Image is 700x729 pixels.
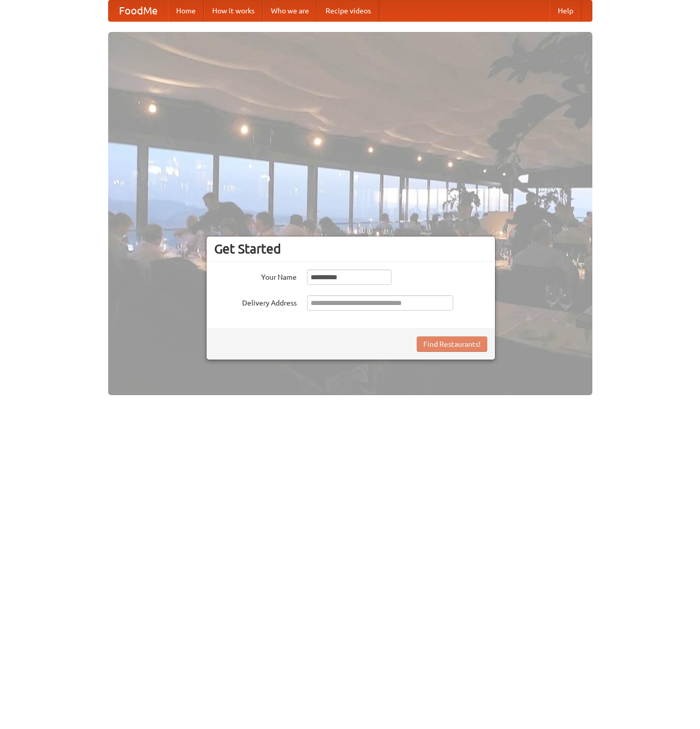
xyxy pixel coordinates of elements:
[550,1,582,21] a: Help
[214,295,297,308] label: Delivery Address
[317,1,379,21] a: Recipe videos
[263,1,317,21] a: Who we are
[417,336,487,352] button: Find Restaurants!
[214,269,297,282] label: Your Name
[109,1,168,21] a: FoodMe
[168,1,204,21] a: Home
[214,241,487,257] h3: Get Started
[204,1,263,21] a: How it works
